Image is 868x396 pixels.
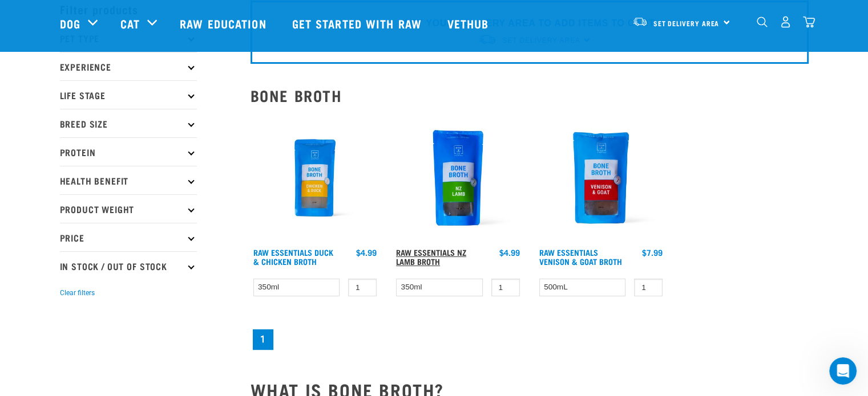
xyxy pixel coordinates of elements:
[60,223,197,251] p: Price
[499,248,520,257] div: $4.99
[356,248,377,257] div: $4.99
[251,113,380,243] img: RE Product Shoot 2023 Nov8793 1
[253,329,273,350] a: Page 1
[491,279,520,296] input: 1
[393,113,523,243] img: Raw Essentials New Zealand Lamb Bone Broth For Cats & Dogs
[281,1,436,46] a: Get started with Raw
[60,166,197,194] p: Health Benefit
[60,251,197,280] p: In Stock / Out Of Stock
[60,15,80,32] a: Dog
[653,21,720,25] span: Set Delivery Area
[348,279,377,296] input: 1
[539,250,622,263] a: Raw Essentials Venison & Goat Broth
[251,327,809,352] nav: pagination
[60,80,197,109] p: Life Stage
[632,17,648,27] img: van-moving.png
[60,288,95,298] button: Clear filters
[60,109,197,137] p: Breed Size
[803,16,815,28] img: home-icon@2x.png
[396,250,466,263] a: Raw Essentials NZ Lamb Broth
[642,248,663,257] div: $7.99
[60,194,197,223] p: Product Weight
[536,113,666,243] img: Raw Essentials Venison Goat Novel Protein Hypoallergenic Bone Broth Cats & Dogs
[829,357,857,385] iframe: Intercom live chat
[120,15,140,32] a: Cat
[60,137,197,166] p: Protein
[168,1,280,46] a: Raw Education
[634,279,663,296] input: 1
[251,87,809,104] h2: Bone Broth
[436,1,503,46] a: Vethub
[757,17,768,27] img: home-icon-1@2x.png
[780,16,792,28] img: user.png
[60,52,197,80] p: Experience
[253,250,333,263] a: Raw Essentials Duck & Chicken Broth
